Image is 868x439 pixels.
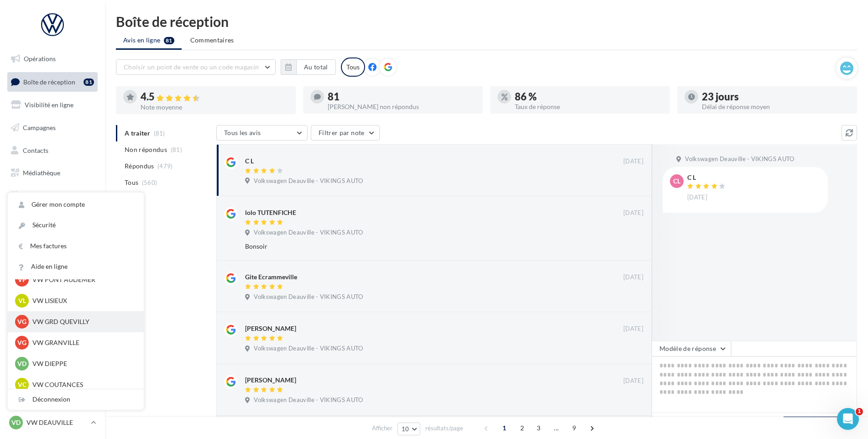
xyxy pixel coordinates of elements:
a: Calendrier [5,186,99,205]
span: VD [11,418,21,427]
span: VG [17,338,26,347]
span: 2 [515,421,529,435]
div: Taux de réponse [515,104,663,110]
span: VG [17,317,26,326]
p: VW PONT AUDEMER [32,275,133,284]
a: Campagnes [5,118,99,137]
p: VW COUTANCES [32,380,133,389]
button: Au total [281,59,336,75]
div: 4.5 [141,92,288,102]
span: Volkswagen Deauville - VIKINGS AUTO [254,293,363,301]
a: Sécurité [8,215,144,235]
div: [PERSON_NAME] [245,324,296,333]
span: ... [549,421,564,435]
a: Mes factures [8,236,144,256]
span: Non répondus [125,145,167,154]
a: Contacts [5,141,99,160]
span: Boîte de réception [23,78,75,85]
span: VL [18,296,26,305]
div: 81 [84,78,94,86]
span: Opérations [24,55,56,63]
p: VW LISIEUX [32,296,133,305]
div: [PERSON_NAME] non répondus [328,104,476,110]
a: PLV et print personnalisable [5,209,99,236]
button: 10 [397,423,421,435]
p: VW DIEPPE [32,359,133,368]
span: (81) [171,146,182,153]
button: Modèle de réponse [652,341,731,356]
p: VW GRD QUEVILLY [32,317,133,326]
button: Choisir un point de vente ou un code magasin [116,59,276,75]
button: Tous les avis [216,125,308,141]
span: Volkswagen Deauville - VIKINGS AUTO [685,155,794,163]
span: Choisir un point de vente ou un code magasin [124,63,259,71]
button: Filtrer par note [311,125,380,141]
span: 9 [567,421,581,435]
span: Contacts [23,146,48,154]
div: C L [245,157,254,166]
span: Répondus [125,162,154,171]
a: Campagnes DataOnDemand [5,239,99,266]
span: Volkswagen Deauville - VIKINGS AUTO [254,177,363,185]
span: Volkswagen Deauville - VIKINGS AUTO [254,229,363,237]
span: [DATE] [623,209,643,217]
div: lolo TUTENFICHE [245,208,296,217]
span: [DATE] [623,157,643,166]
span: Commentaires [190,36,234,45]
span: Médiathèque [23,169,60,177]
span: 1 [497,421,512,435]
a: Aide en ligne [8,256,144,277]
span: Volkswagen Deauville - VIKINGS AUTO [254,396,363,404]
span: Tous les avis [224,129,261,136]
div: Déconnexion [8,389,144,410]
span: Tous [125,178,138,187]
p: VW GRANVILLE [32,338,133,347]
a: Médiathèque [5,163,99,183]
div: Délai de réponse moyen [702,104,850,110]
span: Afficher [372,424,392,433]
p: VW DEAUVILLE [26,418,87,427]
span: (479) [157,162,173,170]
span: 3 [531,421,546,435]
span: VD [17,359,26,368]
a: Visibilité en ligne [5,95,99,115]
div: 81 [328,92,476,102]
span: Volkswagen Deauville - VIKINGS AUTO [254,345,363,353]
a: Opérations [5,49,99,68]
div: Tous [341,57,365,77]
span: VP [18,275,26,284]
div: 86 % [515,92,663,102]
span: Visibilité en ligne [25,101,73,109]
div: Gite Ecrammeville [245,272,297,282]
div: 23 jours [702,92,850,102]
span: VC [18,380,26,389]
span: 10 [402,425,409,433]
a: Gérer mon compte [8,194,144,215]
span: [DATE] [687,193,707,202]
span: résultats/page [425,424,463,433]
span: CL [673,177,680,186]
span: Calendrier [23,192,53,199]
div: C L [687,174,727,181]
div: Bonsoir [245,242,584,251]
span: [DATE] [623,325,643,333]
span: [DATE] [623,273,643,282]
div: Note moyenne [141,104,288,110]
a: Boîte de réception81 [5,72,99,92]
span: (560) [142,179,157,186]
span: 1 [856,408,863,415]
span: Campagnes [23,124,56,131]
div: Boîte de réception [116,15,857,28]
div: [PERSON_NAME] [245,376,296,385]
a: VD VW DEAUVILLE [7,414,98,431]
iframe: Intercom live chat [837,408,859,430]
button: Au total [296,59,336,75]
span: [DATE] [623,377,643,385]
